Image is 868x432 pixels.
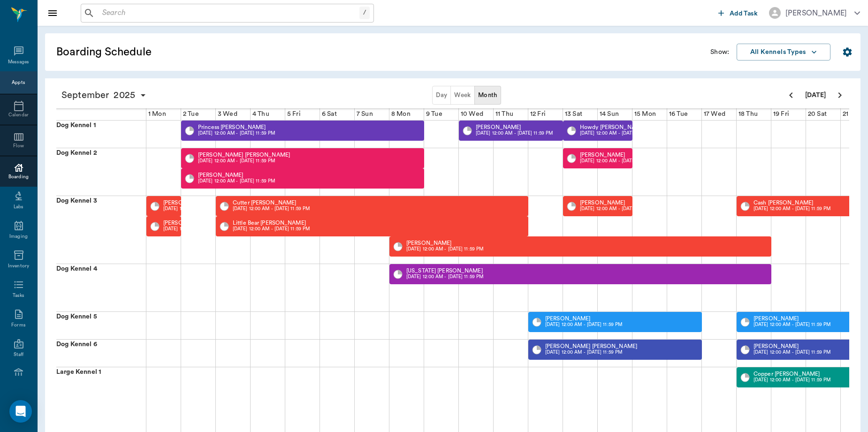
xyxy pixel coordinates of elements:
[754,371,830,377] p: Copper [PERSON_NAME]
[146,108,168,120] div: 1 Mon
[198,130,275,137] p: [DATE] 12:00 AM - [DATE] 11:59 PM
[56,196,146,264] div: Dog Kennel 3
[476,130,553,137] p: [DATE] 12:00 AM - [DATE] 11:59 PM
[181,108,201,120] div: 2 Tue
[580,152,657,158] p: [PERSON_NAME]
[761,4,868,22] button: [PERSON_NAME]
[528,108,548,120] div: 12 Fri
[198,152,290,158] p: [PERSON_NAME] [PERSON_NAME]
[667,108,690,120] div: 16 Tue
[56,86,152,105] button: September2025
[754,321,830,328] p: [DATE] 12:00 AM - [DATE] 11:59 PM
[285,108,303,120] div: 5 Fri
[830,86,849,105] button: Next page
[233,226,310,233] p: [DATE] 12:00 AM - [DATE] 11:59 PM
[806,108,829,120] div: 20 Sat
[754,343,830,349] p: [PERSON_NAME]
[580,158,657,165] p: [DATE] 12:00 AM - [DATE] 11:59 PM
[800,86,830,105] button: [DATE]
[563,108,584,120] div: 13 Sat
[14,351,23,358] div: Staff
[424,108,444,120] div: 9 Tue
[9,233,28,240] div: Imaging
[406,246,483,253] p: [DATE] 12:00 AM - [DATE] 11:59 PM
[8,59,30,66] div: Messages
[163,220,240,226] p: [PERSON_NAME]
[580,130,657,137] p: [DATE] 12:00 AM - [DATE] 11:59 PM
[580,205,657,212] p: [DATE] 12:00 AM - [DATE] 11:59 PM
[737,44,830,61] button: All Kennels Types
[406,268,483,273] p: [US_STATE] [PERSON_NAME]
[580,124,657,130] p: Howdy [PERSON_NAME]
[754,200,830,205] p: Cash [PERSON_NAME]
[9,400,32,423] div: Open Intercom Messenger
[450,86,475,105] button: Week
[56,264,146,311] div: Dog Kennel 4
[785,8,847,19] div: [PERSON_NAME]
[710,47,729,57] p: Show:
[359,7,370,19] div: /
[233,205,310,212] p: [DATE] 12:00 AM - [DATE] 11:59 PM
[754,205,830,212] p: [DATE] 12:00 AM - [DATE] 11:59 PM
[406,273,483,280] p: [DATE] 12:00 AM - [DATE] 11:59 PM
[545,349,637,356] p: [DATE] 12:00 AM - [DATE] 11:59 PM
[14,204,23,211] div: Labs
[841,108,863,120] div: 21 Sun
[355,108,375,120] div: 7 Sun
[320,108,339,120] div: 6 Sat
[476,124,553,130] p: [PERSON_NAME]
[59,89,111,102] span: September
[8,263,29,270] div: Inventory
[198,124,275,130] p: Princess [PERSON_NAME]
[198,158,290,165] p: [DATE] 12:00 AM - [DATE] 11:59 PM
[432,86,451,105] button: Day
[99,7,359,20] input: Search
[545,321,622,328] p: [DATE] 12:00 AM - [DATE] 11:59 PM
[494,108,515,120] div: 11 Thu
[782,86,800,105] button: Previous page
[216,108,239,120] div: 3 Wed
[233,220,310,226] p: Little Bear [PERSON_NAME]
[632,108,658,120] div: 15 Mon
[163,205,240,212] p: [DATE] 12:00 AM - [DATE] 11:59 PM
[754,349,830,356] p: [DATE] 12:00 AM - [DATE] 11:59 PM
[459,108,485,120] div: 10 Wed
[56,148,146,196] div: Dog Kennel 2
[163,200,240,205] p: [PERSON_NAME]
[11,322,25,329] div: Forms
[754,316,830,321] p: [PERSON_NAME]
[545,316,622,321] p: [PERSON_NAME]
[251,108,271,120] div: 4 Thu
[198,178,275,185] p: [DATE] 12:00 AM - [DATE] 11:59 PM
[198,172,275,178] p: [PERSON_NAME]
[580,200,657,205] p: [PERSON_NAME]
[598,108,621,120] div: 14 Sun
[12,79,25,86] div: Appts
[233,200,310,205] p: Cutter [PERSON_NAME]
[389,108,412,120] div: 8 Mon
[163,226,240,233] p: [DATE] 12:00 AM - [DATE] 11:59 PM
[111,89,137,102] span: 2025
[702,108,727,120] div: 17 Wed
[56,312,146,339] div: Dog Kennel 5
[56,340,146,367] div: Dog Kennel 6
[43,4,62,23] button: Close drawer
[737,108,760,120] div: 18 Thu
[754,377,830,384] p: [DATE] 12:00 AM - [DATE] 11:59 PM
[406,240,483,246] p: [PERSON_NAME]
[771,108,791,120] div: 19 Fri
[715,4,761,22] button: Add Task
[474,86,501,105] button: Month
[56,45,303,60] h5: Boarding Schedule
[545,343,637,349] p: [PERSON_NAME] [PERSON_NAME]
[13,292,24,299] div: Tasks
[56,121,146,148] div: Dog Kennel 1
